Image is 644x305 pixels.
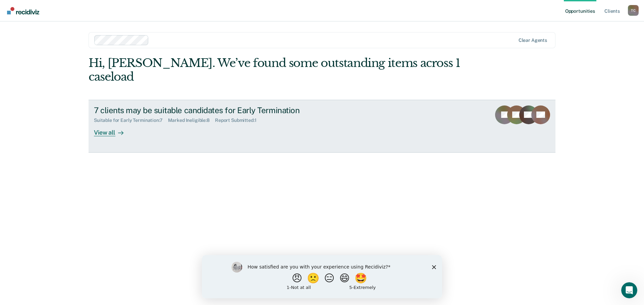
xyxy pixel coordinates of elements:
div: Hi, [PERSON_NAME]. We’ve found some outstanding items across 1 caseload [89,56,462,84]
div: Report Submitted : 1 [215,118,262,123]
div: Suitable for Early Termination : 7 [94,118,168,123]
a: 7 clients may be suitable candidates for Early TerminationSuitable for Early Termination:7Marked ... [89,100,555,153]
div: T C [628,5,639,16]
div: Marked Ineligible : 8 [168,118,215,123]
div: View all [94,123,131,136]
iframe: Survey by Kim from Recidiviz [202,255,442,298]
div: 7 clients may be suitable candidates for Early Termination [94,105,329,115]
iframe: Intercom live chat [621,282,637,298]
button: Profile dropdown button [628,5,639,16]
img: Recidiviz [7,7,39,14]
div: Clear agents [519,37,547,43]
